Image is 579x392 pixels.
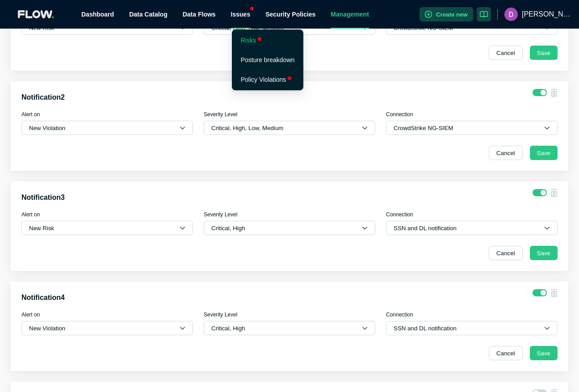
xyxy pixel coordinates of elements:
[386,310,558,319] p: Connection
[530,346,558,360] button: Save
[21,221,193,235] button: New Risk
[21,321,193,335] button: New Violation
[386,321,558,335] button: SSN and DL notification
[489,346,523,360] button: Cancel
[21,192,558,203] h3: Notification 3
[530,246,558,260] button: Save
[489,46,523,60] button: Cancel
[386,221,558,235] button: SSN and DL notification
[204,310,375,319] p: Severity Level
[183,11,216,18] span: Data Flows
[204,121,375,135] button: Critical, High, Low, Medium
[530,146,558,160] button: Save
[21,110,193,119] p: Alert on
[386,121,558,135] button: CrowdStrike NG-SIEM
[504,8,518,21] img: ACg8ocK2ynF0zJ6vSBvKouFYkA3CJWUmcc63HPL0vrMuHIrs9HcSpw=s96-c
[386,210,558,219] p: Connection
[21,310,193,319] p: Alert on
[204,210,375,219] p: Severity Level
[241,37,256,44] a: Risks
[241,56,295,63] a: Posture breakdown
[204,110,375,119] p: Severity Level
[21,210,193,219] p: Alert on
[489,246,523,260] button: Cancel
[265,11,315,18] a: Security Policies
[129,11,168,18] a: Data Catalog
[81,11,114,18] a: Dashboard
[21,92,558,103] h3: Notification 2
[420,7,473,21] button: Create new
[386,110,558,119] p: Connection
[204,221,375,235] button: Critical, High
[489,146,523,160] button: Cancel
[21,121,193,135] button: New Violation
[21,292,558,303] h3: Notification 4
[204,321,375,335] button: Critical, High
[530,46,558,60] button: Save
[241,76,286,83] a: Policy Violations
